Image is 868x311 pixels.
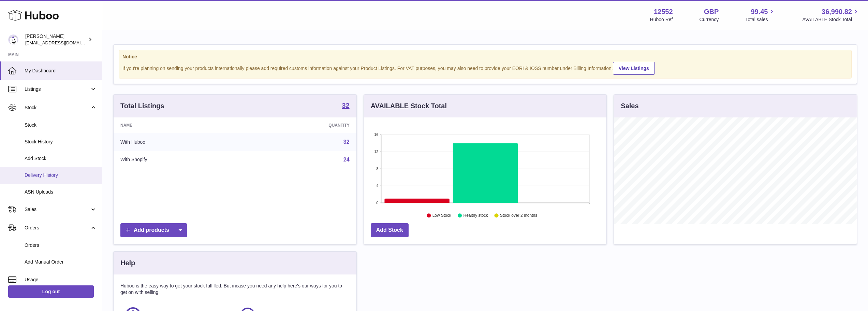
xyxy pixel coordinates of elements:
img: lstamp@selfcare.net.au [8,34,18,45]
div: Huboo Ref [650,16,673,23]
h3: Help [120,258,135,268]
span: Listings [25,86,90,93]
a: 32 [343,139,350,145]
h3: Total Listings [120,101,164,111]
span: AVAILABLE Stock Total [802,16,860,23]
text: 12 [374,150,378,154]
span: Add Stock [25,155,97,162]
span: [EMAIL_ADDRESS][DOMAIN_NAME] [25,40,100,45]
text: Healthy stock [463,213,488,218]
text: 8 [376,167,378,171]
div: If you're planning on sending your products internationally please add required customs informati... [122,61,848,75]
text: 16 [374,132,378,137]
td: With Huboo [114,133,245,151]
strong: 12552 [654,7,673,16]
span: Stock History [25,139,97,145]
span: Stock [25,104,90,111]
span: Orders [25,242,97,249]
strong: GBP [704,7,719,16]
a: 36,990.82 AVAILABLE Stock Total [802,7,860,23]
text: Low Stock [432,213,452,218]
span: 36,990.82 [822,7,852,16]
text: 0 [376,201,378,205]
td: With Shopify [114,151,245,169]
a: 24 [343,157,350,162]
span: Orders [25,225,90,231]
th: Name [114,117,245,133]
a: Log out [8,285,94,298]
span: Usage [25,277,97,283]
span: 99.45 [751,7,768,16]
span: My Dashboard [25,68,97,74]
div: Currency [700,16,719,23]
a: 99.45 Total sales [745,7,776,23]
span: Stock [25,122,97,128]
span: Total sales [745,16,776,23]
a: 32 [342,102,349,110]
div: [PERSON_NAME] [25,33,87,46]
a: Add products [120,223,187,237]
h3: AVAILABLE Stock Total [371,101,447,111]
strong: Notice [122,54,848,60]
text: 4 [376,184,378,188]
strong: 32 [342,102,349,109]
h3: Sales [621,101,638,111]
p: Huboo is the easy way to get your stock fulfilled. But incase you need any help here's our ways f... [120,283,350,296]
text: Stock over 2 months [500,213,537,218]
a: Add Stock [371,223,409,237]
a: View Listings [613,62,655,75]
span: ASN Uploads [25,189,97,195]
th: Quantity [245,117,356,133]
span: Sales [25,206,90,213]
span: Delivery History [25,172,97,179]
span: Add Manual Order [25,259,97,265]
